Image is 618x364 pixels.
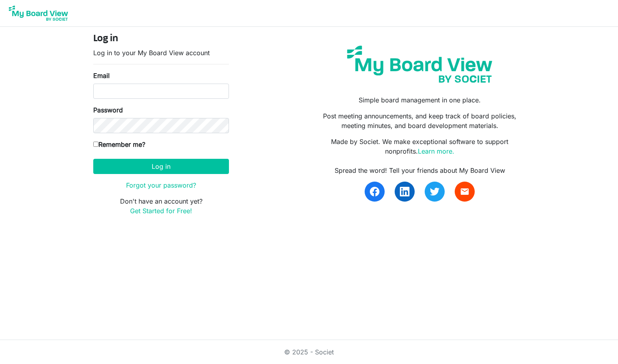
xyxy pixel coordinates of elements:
[400,187,409,196] img: linkedin.svg
[284,348,334,356] a: © 2025 - Societ
[315,95,525,105] p: Simple board management in one place.
[6,3,70,23] img: My Board View Logo
[130,207,192,215] a: Get Started for Free!
[315,137,525,156] p: Made by Societ. We make exceptional software to support nonprofits.
[93,196,229,216] p: Don't have an account yet?
[93,140,145,149] label: Remember me?
[460,187,470,196] span: email
[370,187,379,196] img: facebook.svg
[93,33,229,45] h4: Log in
[93,48,229,58] p: Log in to your My Board View account
[341,40,498,89] img: my-board-view-societ.svg
[455,182,475,202] a: email
[93,159,229,174] button: Log in
[93,142,98,147] input: Remember me?
[93,71,110,80] label: Email
[315,166,525,175] div: Spread the word! Tell your friends about My Board View
[315,111,525,130] p: Post meeting announcements, and keep track of board policies, meeting minutes, and board developm...
[93,105,123,115] label: Password
[418,147,454,155] a: Learn more.
[430,187,439,196] img: twitter.svg
[126,181,196,189] a: Forgot your password?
